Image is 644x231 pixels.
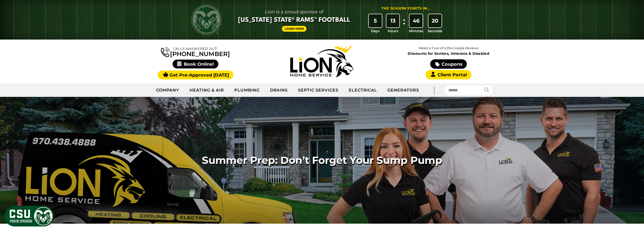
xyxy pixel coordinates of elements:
[158,70,233,79] a: Get Pre-Approved [DATE]
[151,84,185,97] a: Company
[402,14,407,34] div: :
[371,28,380,33] span: Days
[409,14,423,27] div: 46
[424,83,444,97] div: |
[428,28,442,33] span: Seconds
[344,84,383,97] a: Electrical
[385,45,512,51] p: Rated 4.7 out of 5,294 Google Reviews
[161,46,230,57] a: [PHONE_NUMBER]
[386,52,511,55] span: Discounts for Seniors, Veterans & Disabled
[409,28,423,33] span: Minutes
[428,14,442,27] div: 20
[238,16,350,25] span: [US_STATE] State® Rams™ Football
[430,59,467,69] a: Coupons
[386,14,400,27] div: 13
[388,28,398,33] span: Hours
[238,8,350,16] span: Lion is a proud sponsor of
[265,84,293,97] a: Drains
[282,26,307,32] a: Learn More
[290,46,354,77] img: Lion Home Service
[381,6,430,11] div: The Season Starts in...
[191,5,222,35] img: CSU Rams logo
[4,205,54,227] img: CSU Sponsor Badge
[293,84,343,97] a: Septic Services
[426,70,471,79] a: Client Portal
[382,84,424,97] a: Generators
[184,84,229,97] a: Heating & Air
[173,60,218,68] span: Book Online!
[369,14,382,27] div: 5
[229,84,265,97] a: Plumbing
